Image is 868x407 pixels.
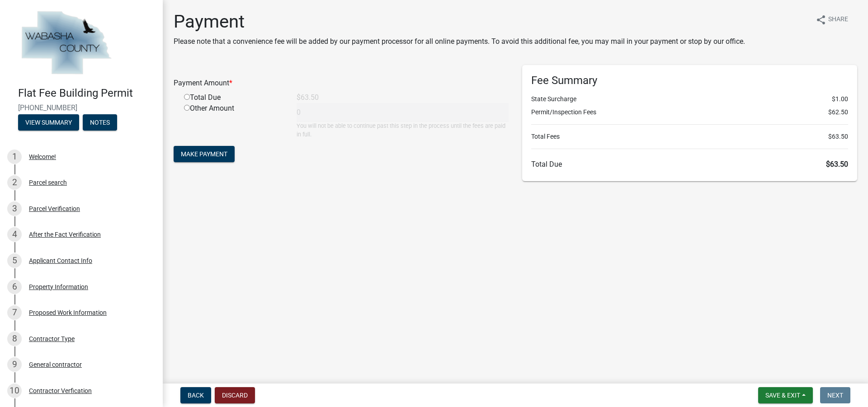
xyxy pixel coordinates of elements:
span: Save & Exit [765,392,800,399]
span: $63.50 [828,132,848,141]
button: Back [180,387,211,403]
div: Parcel search [29,179,67,186]
div: Other Amount [177,103,290,139]
wm-modal-confirm: Notes [83,119,117,126]
button: Discard [215,387,255,403]
div: 4 [7,227,22,242]
div: Applicant Contact Info [29,257,92,264]
button: Save & Exit [758,387,813,403]
span: $62.50 [828,108,848,117]
div: After the Fact Verification [29,231,101,238]
h6: Fee Summary [531,74,848,87]
img: Wabasha County, Minnesota [18,9,114,77]
div: Parcel Verification [29,206,80,212]
h4: Flat Fee Building Permit [18,87,156,100]
button: View Summary [18,114,79,131]
div: 2 [7,175,22,190]
i: share [816,14,826,25]
span: Next [827,392,843,399]
div: 3 [7,201,22,216]
button: Notes [83,114,117,131]
li: Total Fees [531,132,848,141]
div: 6 [7,280,22,294]
div: 10 [7,384,22,398]
span: [PHONE_NUMBER] [18,103,145,112]
div: 7 [7,305,22,320]
h1: Payment [174,11,745,33]
div: General contractor [29,361,82,368]
button: shareShare [808,11,855,28]
li: State Surcharge [531,94,848,104]
h6: Total Due [531,160,848,168]
button: Make Payment [174,146,235,162]
span: Share [828,14,848,25]
button: Next [820,387,850,403]
div: Payment Amount [167,78,515,89]
span: $1.00 [832,94,848,104]
li: Permit/Inspection Fees [531,108,848,117]
span: $63.50 [826,160,848,168]
span: Back [188,392,204,399]
div: Contractor Type [29,336,75,342]
span: Make Payment [181,150,227,158]
div: Property Information [29,284,88,290]
div: Proposed Work Information [29,309,107,316]
wm-modal-confirm: Summary [18,119,79,126]
p: Please note that a convenience fee will be added by our payment processor for all online payments... [174,36,745,47]
div: Total Due [177,92,290,103]
div: 5 [7,253,22,268]
div: Contractor Verfication [29,388,92,394]
div: 9 [7,357,22,372]
div: 1 [7,150,22,164]
div: 8 [7,332,22,346]
div: Welcome! [29,154,56,160]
